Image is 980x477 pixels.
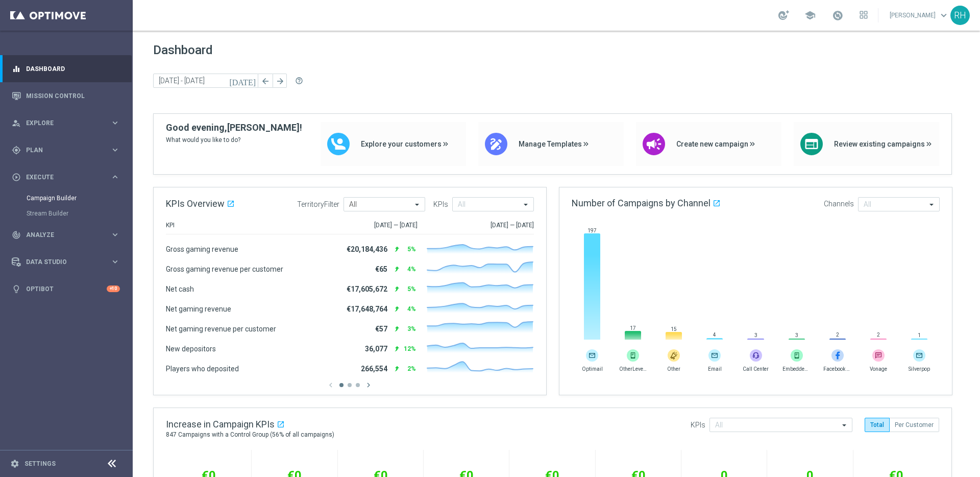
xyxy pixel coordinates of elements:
[11,231,120,239] button: track_changes Analyze keyboard_arrow_right
[26,82,120,109] a: Mission Control
[12,118,110,128] div: Explore
[12,118,21,128] i: person_search
[12,146,110,155] div: Plan
[938,10,949,21] span: keyboard_arrow_down
[27,194,106,202] a: Campaign Builder
[110,172,120,182] i: keyboard_arrow_right
[26,55,120,82] a: Dashboard
[110,145,120,155] i: keyboard_arrow_right
[950,6,970,25] div: RH
[24,461,56,467] a: Settings
[26,120,110,126] span: Explore
[26,232,110,238] span: Analyze
[12,284,21,294] i: lightbulb
[804,10,816,21] span: school
[27,190,132,206] div: Campaign Builder
[12,173,110,182] div: Execute
[12,55,120,82] div: Dashboard
[12,64,21,74] i: equalizer
[110,118,120,128] i: keyboard_arrow_right
[12,146,21,155] i: gps_fixed
[12,230,110,240] div: Analyze
[27,206,132,221] div: Stream Builder
[110,230,120,240] i: keyboard_arrow_right
[12,82,120,109] div: Mission Control
[26,259,110,265] span: Data Studio
[110,257,120,267] i: keyboard_arrow_right
[107,285,120,292] div: +10
[26,147,110,153] span: Plan
[12,230,21,240] i: track_changes
[26,275,107,302] a: Optibot
[11,173,120,181] button: play_circle_outline Execute keyboard_arrow_right
[11,65,120,73] button: equalizer Dashboard
[10,459,19,468] i: settings
[12,257,110,267] div: Data Studio
[12,173,21,182] i: play_circle_outline
[889,8,950,23] a: [PERSON_NAME]keyboard_arrow_down
[27,209,106,218] a: Stream Builder
[11,119,120,127] button: person_search Explore keyboard_arrow_right
[11,285,120,293] button: lightbulb Optibot +10
[12,275,120,302] div: Optibot
[11,146,120,154] button: gps_fixed Plan keyboard_arrow_right
[11,258,120,266] button: Data Studio keyboard_arrow_right
[26,174,110,180] span: Execute
[11,92,120,100] button: Mission Control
